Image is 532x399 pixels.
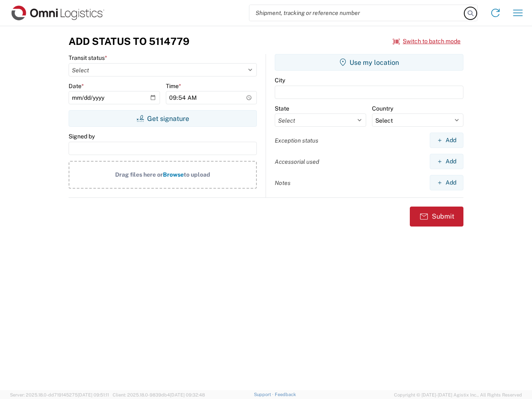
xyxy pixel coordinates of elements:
[430,154,463,169] button: Add
[115,171,163,178] span: Drag files here or
[394,391,522,399] span: Copyright © [DATE]-[DATE] Agistix Inc., All Rights Reserved
[249,5,465,21] input: Shipment, tracking or reference number
[430,175,463,190] button: Add
[275,54,463,71] button: Use my location
[254,392,275,397] a: Support
[275,137,318,144] label: Exception status
[69,133,95,140] label: Signed by
[184,171,210,178] span: to upload
[10,392,109,397] span: Server: 2025.18.0-dd719145275
[69,54,107,62] label: Transit status
[410,207,463,227] button: Submit
[78,392,109,397] span: [DATE] 09:51:11
[275,179,291,187] label: Notes
[275,158,319,165] label: Accessorial used
[393,34,461,48] button: Switch to batch mode
[69,35,190,47] h3: Add Status to 5114779
[69,110,257,127] button: Get signature
[372,105,393,112] label: Country
[113,392,205,397] span: Client: 2025.18.0-9839db4
[69,82,84,90] label: Date
[163,171,184,178] span: Browse
[170,392,205,397] span: [DATE] 09:32:48
[275,76,285,84] label: City
[430,133,463,148] button: Add
[275,392,296,397] a: Feedback
[275,105,289,112] label: State
[166,82,181,90] label: Time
